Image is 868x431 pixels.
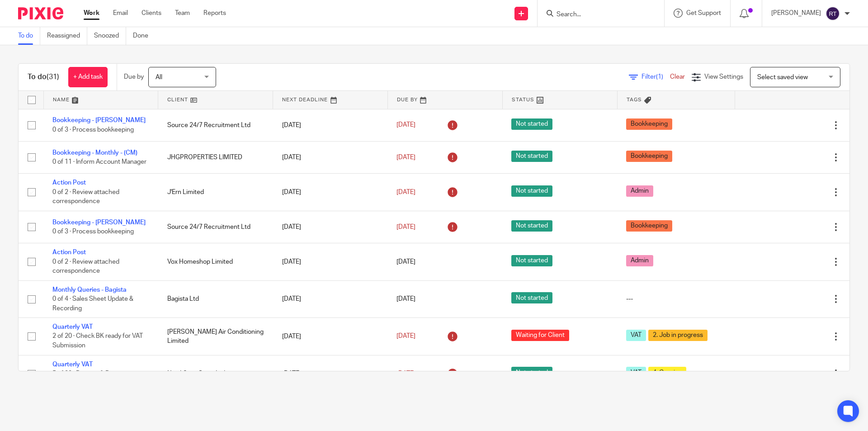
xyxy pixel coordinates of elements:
[52,219,146,226] a: Bookkeeping - [PERSON_NAME]
[396,224,415,230] span: [DATE]
[273,243,388,280] td: [DATE]
[626,294,726,303] div: ---
[626,330,646,341] span: VAT
[52,180,86,186] a: Action Post
[158,174,273,211] td: J'Ern Limited
[686,10,721,16] span: Get Support
[158,280,273,317] td: Bagista Ltd
[158,109,273,141] td: Source 24/7 Recruitment Ltd
[52,259,119,275] span: 0 of 2 · Review attached correspondence
[52,189,119,205] span: 0 of 2 · Review attached correspondence
[556,11,637,19] input: Search
[511,151,552,162] span: Not started
[113,9,128,18] a: Email
[511,118,552,130] span: Not started
[156,74,162,81] span: All
[52,333,143,349] span: 2 of 20 · Check BK ready for VAT Submission
[158,141,273,173] td: JHGPROPERTIES LIMITED
[273,109,388,141] td: [DATE]
[273,318,388,355] td: [DATE]
[52,150,137,156] a: Bookkeeping - Monthly - (CM)
[203,9,226,18] a: Reports
[273,280,388,317] td: [DATE]
[511,330,569,341] span: Waiting for Client
[52,228,134,235] span: 0 of 3 · Process bookkeeping
[626,220,672,232] span: Bookkeeping
[124,72,144,81] p: Due by
[47,27,87,45] a: Reassigned
[158,355,273,392] td: Nerd Cave Store Ltd
[84,9,99,18] a: Work
[826,6,840,21] img: svg%3E
[396,370,415,377] span: [DATE]
[68,67,108,87] a: + Add task
[648,330,708,341] span: 2. Job in progress
[396,122,415,128] span: [DATE]
[396,296,415,302] span: [DATE]
[175,9,190,18] a: Team
[52,296,133,312] span: 0 of 4 · Sales Sheet Update & Recording
[656,74,663,80] span: (1)
[396,259,415,265] span: [DATE]
[47,73,59,81] span: (31)
[511,292,552,303] span: Not started
[670,74,685,80] a: Clear
[396,333,415,340] span: [DATE]
[52,287,127,293] a: Monthly Queries - Bagista
[52,370,126,386] span: 5 of 20 · Prepare & Review Queries
[158,243,273,280] td: Vox Homeshop Limited
[511,367,552,378] span: Not started
[142,9,161,18] a: Clients
[273,174,388,211] td: [DATE]
[52,159,146,165] span: 0 of 11 · Inform Account Manager
[626,367,646,378] span: VAT
[626,255,653,266] span: Admin
[396,154,415,161] span: [DATE]
[52,249,86,256] a: Action Post
[158,211,273,243] td: Source 24/7 Recruitment Ltd
[52,361,93,368] a: Quarterly VAT
[511,255,552,266] span: Not started
[273,355,388,392] td: [DATE]
[627,97,642,102] span: Tags
[396,189,415,195] span: [DATE]
[18,7,63,19] img: Pixie
[771,9,821,18] p: [PERSON_NAME]
[52,117,146,123] a: Bookkeeping - [PERSON_NAME]
[52,127,134,133] span: 0 of 3 · Process bookkeeping
[704,74,743,80] span: View Settings
[273,211,388,243] td: [DATE]
[158,318,273,355] td: [PERSON_NAME] Air Conditioning Limited
[642,74,670,80] span: Filter
[28,72,59,82] h1: To do
[626,118,672,130] span: Bookkeeping
[626,185,653,197] span: Admin
[273,141,388,173] td: [DATE]
[511,185,552,197] span: Not started
[133,27,155,45] a: Done
[757,74,808,81] span: Select saved view
[94,27,126,45] a: Snoozed
[52,324,93,330] a: Quarterly VAT
[648,367,686,378] span: 4. Queries
[626,151,672,162] span: Bookkeeping
[18,27,40,45] a: To do
[511,220,552,232] span: Not started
